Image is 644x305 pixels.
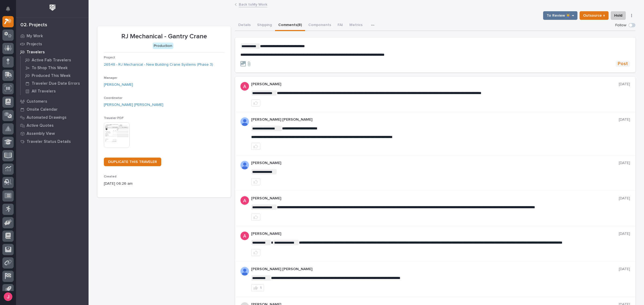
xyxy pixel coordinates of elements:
div: 1 [260,286,262,290]
p: Assembly View [27,131,55,136]
p: Traveler Status Details [27,139,71,144]
a: Produced This Week [21,72,89,79]
a: Customers [16,97,89,105]
a: To Shop This Week [21,64,89,72]
button: like this post [251,143,260,150]
img: Workspace Logo [47,3,57,13]
a: Automated Drawings [16,113,89,121]
img: ACg8ocKcMZQ4tabbC1K-lsv7XHeQNnaFu4gsgPufzKnNmz0_a9aUSA=s96-c [240,232,249,240]
p: [DATE] [619,82,630,87]
p: Follow [615,23,626,28]
p: Onsite Calendar [27,107,58,112]
p: Produced This Week [32,73,71,78]
a: DUPLICATE THIS TRAVELER [104,158,161,166]
p: Active Quotes [27,123,54,128]
button: FAI [334,20,346,31]
p: [DATE] [619,196,630,201]
span: Traveler PDF [104,117,124,120]
p: Customers [27,99,47,104]
span: Hold [614,12,622,19]
span: Manager [104,76,117,80]
button: Components [305,20,334,31]
span: Coordinator [104,96,122,100]
a: Active Quotes [16,121,89,129]
img: AD_cMMRcK_lR-hunIWE1GUPcUjzJ19X9Uk7D-9skk6qMORDJB_ZroAFOMmnE07bDdh4EHUMJPuIZ72TfOWJm2e1TqCAEecOOP... [240,267,249,276]
p: [PERSON_NAME] [PERSON_NAME] [251,117,619,122]
p: [DATE] [619,161,630,165]
button: like this post [251,99,260,106]
button: users-avatar [2,291,14,302]
div: Production [153,43,173,49]
button: 1 [251,284,264,291]
span: Created [104,175,116,178]
span: To Review 👨‍🏭 → [547,12,574,19]
p: To Shop This Week [32,66,68,70]
button: like this post [251,178,260,185]
p: Traveler Due Date Errors [32,81,80,86]
p: Active Fab Travelers [32,58,71,63]
img: ACg8ocKcMZQ4tabbC1K-lsv7XHeQNnaFu4gsgPufzKnNmz0_a9aUSA=s96-c [240,82,249,91]
div: 02. Projects [20,22,47,28]
button: like this post [251,249,260,256]
p: [DATE] [619,267,630,271]
p: [DATE] [619,232,630,236]
span: DUPLICATE THIS TRAVELER [108,160,157,164]
a: Traveler Due Date Errors [21,80,89,87]
button: Details [235,20,254,31]
img: AOh14GjTRfkD1oUMcB0TemJ99d1W6S72D1qI3y53uSh2WIfob9-94IqIlJUlukijh7zEU6q04HSlcabwtpdPkUfvSgFdPLuR9... [240,161,249,169]
p: All Travelers [32,89,56,94]
p: [PERSON_NAME] [251,82,619,87]
span: Outsource ↑ [583,12,605,19]
p: [DATE] [619,117,630,122]
span: Post [618,61,628,67]
a: Onsite Calendar [16,105,89,113]
div: Notifications [7,6,14,15]
p: [PERSON_NAME] [PERSON_NAME] [251,267,619,271]
img: AD_cMMRcK_lR-hunIWE1GUPcUjzJ19X9Uk7D-9skk6qMORDJB_ZroAFOMmnE07bDdh4EHUMJPuIZ72TfOWJm2e1TqCAEecOOP... [240,117,249,126]
button: like this post [251,214,260,221]
button: Post [616,61,630,67]
a: [PERSON_NAME] [104,82,133,88]
p: [PERSON_NAME] [251,196,619,201]
p: Travelers [27,50,45,55]
button: To Review 👨‍🏭 → [543,11,577,20]
a: [PERSON_NAME] [PERSON_NAME] [104,102,163,108]
a: Active Fab Travelers [21,56,89,64]
button: Shipping [254,20,275,31]
p: [PERSON_NAME] [251,232,619,236]
a: Travelers [16,48,89,56]
span: Project [104,56,115,59]
p: [DATE] 06:26 am [104,181,224,187]
a: Traveler Status Details [16,137,89,146]
img: ACg8ocKcMZQ4tabbC1K-lsv7XHeQNnaFu4gsgPufzKnNmz0_a9aUSA=s96-c [240,196,249,205]
button: Comments (8) [275,20,305,31]
button: Notifications [2,3,14,14]
a: Assembly View [16,129,89,137]
a: Back toMy Work [239,1,267,7]
a: 26548 - RJ Mechanical - New Building Crane Systems (Phase 3) [104,62,213,68]
p: Projects [27,42,42,47]
a: Projects [16,40,89,48]
p: RJ Mechanical - Gantry Crane [104,33,224,40]
a: All Travelers [21,87,89,95]
a: My Work [16,32,89,40]
button: Hold [611,11,626,20]
p: Automated Drawings [27,115,67,120]
p: My Work [27,34,43,39]
button: Metrics [346,20,366,31]
p: [PERSON_NAME] [251,161,619,165]
button: Outsource ↑ [580,11,609,20]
